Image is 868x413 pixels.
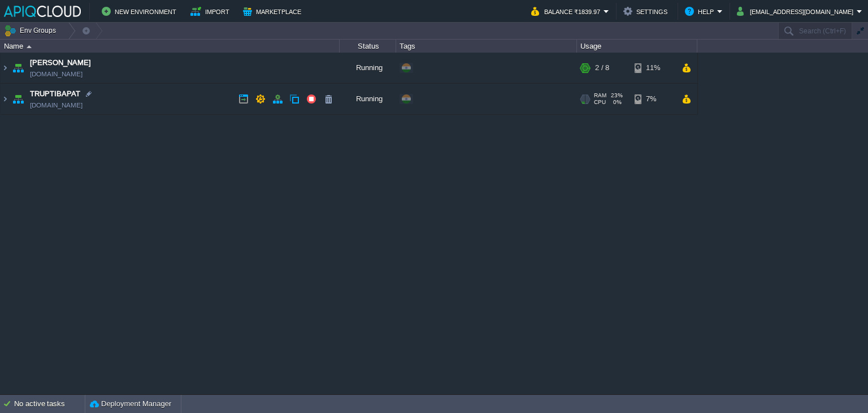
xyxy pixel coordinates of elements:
div: Name [1,40,339,53]
img: AMDAwAAAACH5BAEAAAAALAAAAAABAAEAAAICRAEAOw== [1,53,10,83]
div: Running [340,53,396,83]
span: 23% [611,92,623,99]
a: [DOMAIN_NAME] [30,100,83,111]
div: Usage [578,40,697,53]
a: TRUPTIBAPAT [30,88,80,100]
button: Settings [623,5,671,18]
button: Help [685,5,717,18]
span: RAM [594,92,606,99]
a: [DOMAIN_NAME] [30,68,83,80]
div: 7% [635,84,671,114]
button: Env Groups [4,23,60,38]
button: Marketplace [243,5,305,18]
div: Status [340,40,396,53]
img: AMDAwAAAACH5BAEAAAAALAAAAAABAAEAAAICRAEAOw== [10,53,26,83]
div: 2 / 8 [595,53,609,83]
button: New Environment [102,5,180,18]
span: CPU [594,99,606,106]
a: [PERSON_NAME] [30,57,91,68]
div: 11% [635,53,671,83]
img: AMDAwAAAACH5BAEAAAAALAAAAAABAAEAAAICRAEAOw== [10,84,26,114]
button: Balance ₹1839.97 [531,5,604,18]
button: [EMAIL_ADDRESS][DOMAIN_NAME] [737,5,857,18]
div: No active tasks [14,395,85,413]
button: Deployment Manager [90,398,171,410]
img: AMDAwAAAACH5BAEAAAAALAAAAAABAAEAAAICRAEAOw== [27,45,32,48]
div: Running [340,84,396,114]
img: APIQCloud [4,6,81,17]
div: Tags [397,40,576,53]
span: 0% [610,99,622,106]
button: Import [190,5,233,18]
img: AMDAwAAAACH5BAEAAAAALAAAAAABAAEAAAICRAEAOw== [1,84,10,114]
